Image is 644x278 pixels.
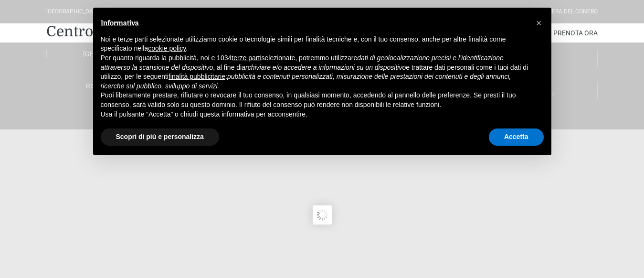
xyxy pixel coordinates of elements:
[101,53,528,91] p: Per quanto riguarda la pubblicità, noi e 1034 selezionate, potremmo utilizzare , al fine di e tra...
[46,114,184,122] a: Italiano
[46,22,231,41] a: Centro Vacanze De Angelis
[101,128,219,146] button: Scopri di più e personalizza
[101,73,511,90] em: pubblicità e contenuti personalizzati, misurazione delle prestazioni dei contenuti e degli annunc...
[46,82,184,90] a: Ristoranti & Bar
[536,18,542,28] span: ×
[169,72,225,82] button: finalità pubblicitarie
[101,35,528,53] p: Noi e terze parti selezionate utilizziamo cookie o tecnologie simili per finalità tecniche e, con...
[101,91,528,109] p: Puoi liberamente prestare, rifiutare o revocare il tuo consenso, in qualsiasi momento, accedendo ...
[101,19,528,27] h2: Informativa
[542,7,598,16] div: Riviera Del Conero
[232,53,261,63] button: terze parti
[489,128,544,146] button: Accetta
[553,23,598,43] a: Prenota Ora
[101,54,504,71] em: dati di geolocalizzazione precisi e l’identificazione attraverso la scansione del dispositivo
[531,15,547,31] button: Chiudi questa informativa
[148,44,186,52] a: cookie policy
[101,110,528,119] p: Usa il pulsante “Accetta” o chiudi questa informativa per acconsentire.
[242,64,406,71] em: archiviare e/o accedere a informazioni su un dispositivo
[46,7,101,16] div: [GEOGRAPHIC_DATA]
[46,50,184,58] a: [GEOGRAPHIC_DATA]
